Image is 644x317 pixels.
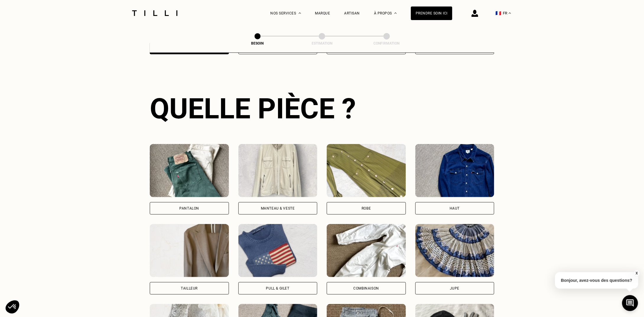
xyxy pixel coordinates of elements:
[181,287,198,290] div: Tailleur
[450,287,459,290] div: Jupe
[394,12,397,14] img: Menu déroulant à propos
[150,224,229,277] img: Tilli retouche votre Tailleur
[344,11,360,15] a: Artisan
[555,272,638,289] p: Bonjour, avez-vous des questions?
[261,207,295,210] div: Manteau & Veste
[411,6,452,20] a: Prendre soin ici
[228,41,287,45] div: Besoin
[415,144,495,197] img: Tilli retouche votre Haut
[509,12,511,14] img: menu déroulant
[415,224,495,277] img: Tilli retouche votre Jupe
[327,224,406,277] img: Tilli retouche votre Combinaison
[353,287,379,290] div: Combinaison
[327,144,406,197] img: Tilli retouche votre Robe
[179,207,199,210] div: Pantalon
[299,12,301,14] img: Menu déroulant
[362,207,371,210] div: Robe
[471,10,478,17] img: icône connexion
[150,92,494,125] div: Quelle pièce ?
[130,10,180,16] img: Logo du service de couturière Tilli
[238,144,318,197] img: Tilli retouche votre Manteau & Veste
[292,41,352,45] div: Estimation
[238,224,318,277] img: Tilli retouche votre Pull & gilet
[315,11,330,15] a: Marque
[266,287,290,290] div: Pull & gilet
[495,10,501,16] span: 🇫🇷
[150,144,229,197] img: Tilli retouche votre Pantalon
[634,270,640,277] button: X
[450,207,460,210] div: Haut
[357,41,416,45] div: Confirmation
